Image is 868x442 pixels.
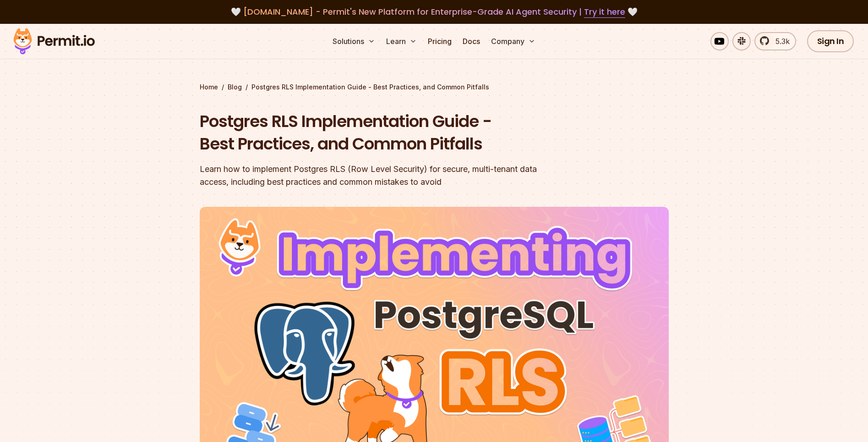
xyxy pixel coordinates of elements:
a: 5.3k [754,32,796,50]
h1: Postgres RLS Implementation Guide - Best Practices, and Common Pitfalls [200,110,551,155]
span: [DOMAIN_NAME] - Permit's New Platform for Enterprise-Grade AI Agent Security | [243,6,625,17]
span: 5.3k [770,36,790,47]
div: 🤍 🤍 [22,6,846,18]
button: Learn [382,32,420,50]
a: Blog [228,83,242,92]
div: Learn how to implement Postgres RLS (Row Level Security) for secure, multi-tenant data access, in... [200,163,551,188]
a: Home [200,83,218,92]
a: Docs [459,32,484,50]
button: Company [487,32,539,50]
a: Sign In [807,30,854,52]
button: Solutions [329,32,379,50]
a: Try it here [584,6,625,18]
a: Pricing [424,32,455,50]
img: Permit logo [9,26,99,57]
div: / / [200,83,669,92]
